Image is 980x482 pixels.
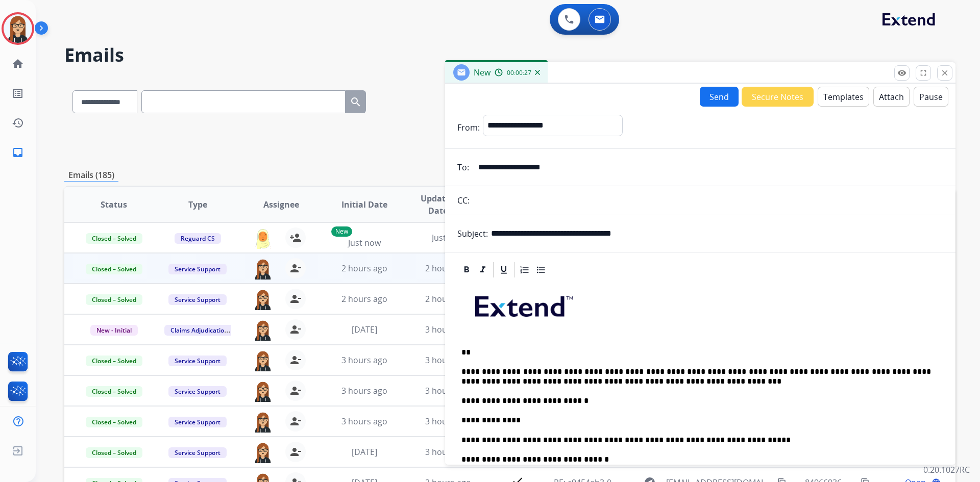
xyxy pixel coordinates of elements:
[188,198,207,211] span: Type
[12,87,24,99] mat-icon: list_alt
[4,14,32,43] img: avatar
[175,233,221,244] span: Reguard CS
[474,67,491,78] span: New
[475,262,491,277] div: Italic
[253,227,273,249] img: agent-avatar
[168,294,227,305] span: Service Support
[168,264,227,274] span: Service Support
[289,232,302,244] mat-icon: person_add
[425,416,471,427] span: 3 hours ago
[289,262,302,274] mat-icon: person_remove
[352,446,377,458] span: [DATE]
[86,264,142,274] span: Closed – Solved
[86,417,142,427] span: Closed – Solved
[919,68,928,78] mat-icon: fullscreen
[341,198,387,211] span: Initial Date
[914,87,948,107] button: Pause
[253,258,273,280] img: agent-avatar
[90,325,138,336] span: New - Initial
[253,380,273,402] img: agent-avatar
[253,289,273,310] img: agent-avatar
[253,442,273,463] img: agent-avatar
[341,416,387,427] span: 3 hours ago
[425,385,471,396] span: 3 hours ago
[923,464,970,476] p: 0.20.1027RC
[168,417,227,427] span: Service Support
[897,68,906,78] mat-icon: remove_red_eye
[425,324,471,335] span: 3 hours ago
[873,87,910,107] button: Attach
[352,324,377,335] span: [DATE]
[64,169,118,182] p: Emails (185)
[289,323,302,336] mat-icon: person_remove
[341,354,387,366] span: 3 hours ago
[12,146,24,159] mat-icon: inbox
[341,293,387,305] span: 2 hours ago
[86,447,142,458] span: Closed – Solved
[700,87,739,107] button: Send
[517,262,532,277] div: Ordered List
[289,293,302,305] mat-icon: person_remove
[533,262,549,277] div: Bullet List
[86,294,142,305] span: Closed – Solved
[507,69,531,77] span: 00:00:27
[253,319,273,341] img: agent-avatar
[253,350,273,371] img: agent-avatar
[341,263,387,274] span: 2 hours ago
[164,325,234,336] span: Claims Adjudication
[742,87,814,107] button: Secure Notes
[415,192,461,217] span: Updated Date
[263,198,299,211] span: Assignee
[168,386,227,397] span: Service Support
[457,161,469,173] p: To:
[12,58,24,70] mat-icon: home
[457,227,488,240] p: Subject:
[331,226,352,237] p: New
[459,262,474,277] div: Bold
[289,446,302,458] mat-icon: person_remove
[940,68,949,78] mat-icon: close
[425,293,471,305] span: 2 hours ago
[425,263,471,274] span: 2 hours ago
[64,45,955,65] h2: Emails
[289,385,302,397] mat-icon: person_remove
[348,237,381,248] span: Just now
[289,354,302,366] mat-icon: person_remove
[341,385,387,396] span: 3 hours ago
[101,198,127,211] span: Status
[350,96,362,108] mat-icon: search
[425,446,471,458] span: 3 hours ago
[457,194,470,207] p: CC:
[253,411,273,433] img: agent-avatar
[289,415,302,427] mat-icon: person_remove
[86,356,142,366] span: Closed – Solved
[432,232,464,243] span: Just now
[818,87,869,107] button: Templates
[425,354,471,366] span: 3 hours ago
[12,117,24,129] mat-icon: history
[168,356,227,366] span: Service Support
[86,386,142,397] span: Closed – Solved
[168,447,227,458] span: Service Support
[457,121,480,134] p: From:
[496,262,511,277] div: Underline
[86,233,142,244] span: Closed – Solved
